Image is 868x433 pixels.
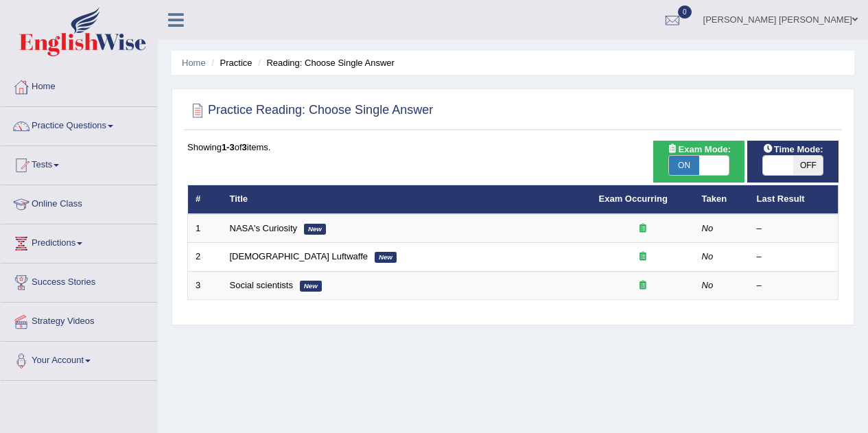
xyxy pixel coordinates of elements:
[188,214,222,243] td: 1
[599,194,668,204] a: Exam Occurring
[757,279,831,292] div: –
[653,141,744,183] div: Show exams occurring in exams
[1,185,157,220] a: Online Class
[304,224,326,235] em: New
[793,156,823,175] span: OFF
[702,223,714,233] em: No
[188,243,222,272] td: 2
[188,271,222,300] td: 3
[230,223,298,233] a: NASA's Curiosity
[662,142,736,156] span: Exam Mode:
[1,146,157,180] a: Tests
[188,185,222,214] th: #
[749,185,838,214] th: Last Result
[255,56,395,69] li: Reading: Choose Single Answer
[758,142,829,156] span: Time Mode:
[208,56,252,69] li: Practice
[1,68,157,102] a: Home
[1,107,157,141] a: Practice Questions
[187,100,433,121] h2: Practice Reading: Choose Single Answer
[669,156,699,175] span: ON
[599,279,687,292] div: Exam occurring question
[599,250,687,264] div: Exam occurring question
[222,185,591,214] th: Title
[599,222,687,235] div: Exam occurring question
[678,5,692,19] span: 0
[375,252,397,263] em: New
[694,185,749,214] th: Taken
[182,58,206,68] a: Home
[230,280,293,290] a: Social scientists
[702,251,714,261] em: No
[1,303,157,337] a: Strategy Videos
[1,264,157,298] a: Success Stories
[757,250,831,264] div: –
[702,280,714,290] em: No
[222,142,235,152] b: 1-3
[242,142,247,152] b: 3
[300,281,322,292] em: New
[230,251,368,261] a: [DEMOGRAPHIC_DATA] Luftwaffe
[187,141,838,154] div: Showing of items.
[1,224,157,259] a: Predictions
[757,222,831,235] div: –
[1,342,157,376] a: Your Account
